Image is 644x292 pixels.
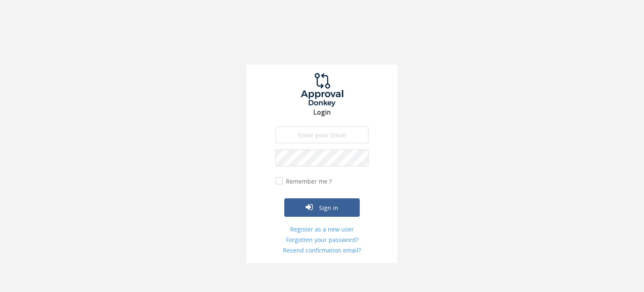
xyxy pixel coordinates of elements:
a: Register as a new user [275,225,369,234]
a: Resend confirmation email? [275,246,369,255]
img: logo.png [291,73,353,107]
input: Enter your Email [275,126,369,143]
label: Remember me ? [284,177,332,186]
button: Sign in [284,198,360,217]
a: Forgotten your password? [275,236,369,244]
h3: Login [247,109,397,116]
